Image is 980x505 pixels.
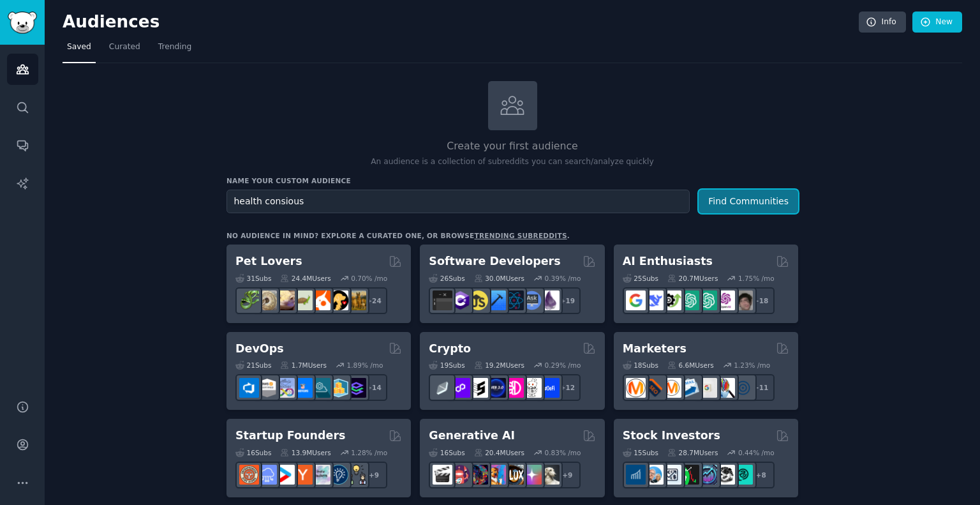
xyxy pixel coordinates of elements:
img: defi_ [540,378,560,398]
div: 30.0M Users [474,274,524,283]
img: OpenAIDev [715,290,735,310]
a: Trending [154,37,196,63]
div: 19.2M Users [474,361,524,370]
h2: Software Developers [429,253,560,269]
img: aivideo [433,465,452,485]
img: indiehackers [311,465,330,485]
img: EntrepreneurRideAlong [239,465,259,485]
img: content_marketing [626,378,646,398]
div: 16 Sub s [235,448,271,457]
input: Pick a short name, like "Digital Marketers" or "Movie-Goers" [226,190,690,213]
img: reactnative [504,290,524,310]
img: ethfinance [433,378,452,398]
img: PetAdvice [329,290,348,310]
div: 1.23 % /mo [734,361,770,370]
img: DeepSeek [644,290,664,310]
img: defiblockchain [504,378,524,398]
img: technicalanalysis [733,465,753,485]
img: dalle2 [450,465,470,485]
div: + 18 [748,287,775,314]
span: Curated [109,41,140,53]
img: ballpython [257,290,277,310]
h2: Pet Lovers [235,253,302,269]
img: Entrepreneurship [329,465,348,485]
div: 6.6M Users [667,361,714,370]
div: + 8 [748,462,775,488]
img: leopardgeckos [275,290,295,310]
img: learnjavascript [468,290,488,310]
img: Forex [662,465,681,485]
img: dogbreed [346,290,366,310]
a: Info [859,11,906,33]
a: Saved [63,37,96,63]
div: 25 Sub s [623,274,658,283]
h2: AI Enthusiasts [623,253,713,269]
img: herpetology [239,290,259,310]
div: 26 Sub s [429,274,464,283]
img: Docker_DevOps [275,378,295,398]
img: csharp [450,290,470,310]
div: No audience in mind? Explore a curated one, or browse . [226,231,570,240]
a: trending subreddits [474,232,567,239]
div: 1.75 % /mo [738,274,775,283]
img: ArtificalIntelligence [733,290,753,310]
img: AskComputerScience [522,290,542,310]
h2: DevOps [235,341,284,357]
img: ycombinator [293,465,313,485]
h2: Crypto [429,341,471,357]
div: 20.7M Users [667,274,718,283]
div: + 9 [554,462,581,488]
div: 20.4M Users [474,448,524,457]
div: 24.4M Users [280,274,330,283]
div: 0.70 % /mo [351,274,387,283]
div: + 19 [554,287,581,314]
img: web3 [486,378,506,398]
h2: Generative AI [429,428,515,444]
img: FluxAI [504,465,524,485]
div: 13.9M Users [280,448,330,457]
img: sdforall [486,465,506,485]
span: Trending [158,41,191,53]
h2: Startup Founders [235,428,345,444]
div: + 9 [360,462,387,488]
h2: Stock Investors [623,428,720,444]
img: PlatformEngineers [346,378,366,398]
img: azuredevops [239,378,259,398]
div: 0.29 % /mo [545,361,581,370]
h3: Name your custom audience [226,176,798,185]
h2: Marketers [623,341,687,357]
div: 19 Sub s [429,361,464,370]
img: cockatiel [311,290,330,310]
span: Saved [67,41,91,53]
div: + 11 [748,374,775,401]
img: DreamBooth [540,465,560,485]
img: ethstaker [468,378,488,398]
img: MarketingResearch [715,378,735,398]
button: Find Communities [699,190,798,213]
img: bigseo [644,378,664,398]
div: 0.83 % /mo [545,448,581,457]
img: starryai [522,465,542,485]
img: turtle [293,290,313,310]
div: 0.44 % /mo [738,448,775,457]
img: Trading [679,465,699,485]
img: GummySearch logo [8,11,37,34]
h2: Audiences [63,12,859,33]
img: startup [275,465,295,485]
img: chatgpt_promptDesign [679,290,699,310]
img: Emailmarketing [679,378,699,398]
a: New [912,11,962,33]
img: GoogleGeminiAI [626,290,646,310]
img: CryptoNews [522,378,542,398]
img: iOSProgramming [486,290,506,310]
a: Curated [105,37,145,63]
img: AskMarketing [662,378,681,398]
div: 21 Sub s [235,361,271,370]
div: 0.39 % /mo [545,274,581,283]
img: StocksAndTrading [697,465,717,485]
div: + 12 [554,374,581,401]
img: growmybusiness [346,465,366,485]
div: + 14 [360,374,387,401]
h2: Create your first audience [226,139,798,155]
div: 1.28 % /mo [351,448,387,457]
